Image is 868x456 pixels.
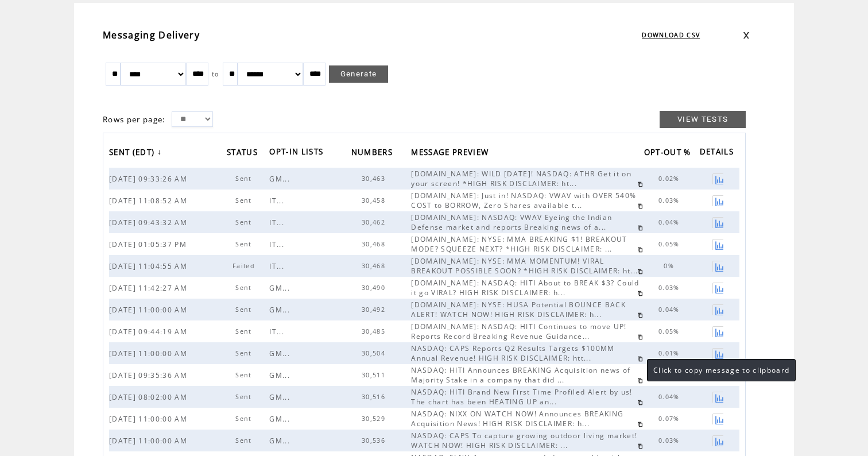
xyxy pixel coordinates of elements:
[269,218,287,227] span: IT...
[351,144,396,163] span: NUMBERS
[658,218,683,226] span: 0.04%
[411,144,491,163] span: MESSAGE PREVIEW
[411,212,612,232] span: [DOMAIN_NAME]: NASDAQ: VWAV Eyeing the Indian Defense market and reports Breaking news of a...
[232,262,258,270] span: Failed
[269,349,293,358] span: GM...
[362,415,388,423] span: 30,529
[269,174,293,184] span: GM...
[235,393,254,401] span: Sent
[109,144,157,163] span: SENT (EDT)
[658,284,683,292] span: 0.03%
[269,239,287,249] span: IT...
[362,262,388,270] span: 30,468
[269,144,326,163] span: OPT-IN LISTS
[644,144,694,163] span: OPT-OUT %
[362,306,388,314] span: 30,492
[411,144,494,163] a: MESSAGE PREVIEW
[269,261,287,271] span: IT...
[362,284,388,292] span: 30,490
[235,284,254,292] span: Sent
[653,365,789,375] span: Click to copy message to clipboard
[103,114,166,125] span: Rows per page:
[235,415,254,423] span: Sent
[411,387,632,407] span: NASDAQ: HITI Brand New First Time Profiled Alert by us! The chart has been HEATING UP an...
[658,327,683,335] span: 0.05%
[109,349,190,358] span: [DATE] 11:00:00 AM
[411,256,641,276] span: [DOMAIN_NAME]: NYSE: MMA MOMENTUM! VIRAL BREAKOUT POSSIBLE SOON? *HIGH RISK DISCLAIMER: ht...
[227,144,263,163] a: STATUS
[642,31,700,39] a: DOWNLOAD CSV
[109,305,190,315] span: [DATE] 11:00:00 AM
[235,327,254,335] span: Sent
[362,240,388,248] span: 30,468
[658,415,683,423] span: 0.07%
[109,196,190,206] span: [DATE] 11:08:52 AM
[658,240,683,248] span: 0.05%
[411,431,637,450] span: NASDAQ: CAPS To capture growing outdoor living market! WATCH NOW! HIGH RISK DISCLAIMER: ...
[411,409,623,428] span: NASDAQ: NIXX ON WATCH NOW! Announces BREAKING Acquisition News! HIGH RISK DISCLAIMER: h...
[227,144,261,163] span: STATUS
[664,262,677,270] span: 0%
[351,144,398,163] a: NUMBERS
[658,349,683,357] span: 0.01%
[362,349,388,357] span: 30,504
[269,392,293,402] span: GM...
[269,196,287,206] span: IT...
[103,29,200,41] span: Messaging Delivery
[269,283,293,293] span: GM...
[411,234,627,254] span: [DOMAIN_NAME]: NYSE: MMA BREAKING $1! BREAKOUT MODE? SQUEEZE NEXT? *HIGH RISK DISCLAIMER: ...
[269,370,293,380] span: GM...
[658,196,683,204] span: 0.03%
[362,327,388,335] span: 30,485
[109,144,165,163] a: SENT (EDT)↓
[411,191,636,210] span: [DOMAIN_NAME]: Just in! NASDAQ: VWAV with OVER 540% COST to BORROW, Zero Shares available t...
[109,261,190,271] span: [DATE] 11:04:55 AM
[235,436,254,445] span: Sent
[644,144,697,163] a: OPT-OUT %
[235,306,254,314] span: Sent
[235,175,254,183] span: Sent
[109,239,189,249] span: [DATE] 01:05:37 PM
[235,218,254,226] span: Sent
[269,414,293,424] span: GM...
[362,393,388,401] span: 30,516
[700,144,737,163] span: DETAILS
[109,370,190,380] span: [DATE] 09:35:36 AM
[362,175,388,183] span: 30,463
[362,371,388,379] span: 30,511
[109,327,190,337] span: [DATE] 09:44:19 AM
[411,300,626,319] span: [DOMAIN_NAME]: NYSE: HUSA Potential BOUNCE BACK ALERT! WATCH NOW! HIGH RISK DISCLAIMER: h...
[411,169,631,188] span: [DOMAIN_NAME]: WILD [DATE]! NASDAQ: ATHR Get it on your screen! *HIGH RISK DISCLAIMER: ht...
[109,283,190,293] span: [DATE] 11:42:27 AM
[411,365,630,385] span: NASDAQ: HITI Announces BREAKING Acquisition news of Majority Stake in a company that did ...
[109,436,190,446] span: [DATE] 11:00:00 AM
[212,70,219,78] span: to
[235,240,254,248] span: Sent
[235,349,254,357] span: Sent
[362,196,388,204] span: 30,458
[269,436,293,446] span: GM...
[362,436,388,445] span: 30,536
[235,371,254,379] span: Sent
[411,343,614,363] span: NASDAQ: CAPS Reports Q2 Results Targets $100MM Annual Revenue! HIGH RISK DISCLAIMER: htt...
[362,218,388,226] span: 30,462
[109,218,190,227] span: [DATE] 09:43:32 AM
[109,392,190,402] span: [DATE] 08:02:00 AM
[269,305,293,315] span: GM...
[109,414,190,424] span: [DATE] 11:00:00 AM
[411,322,626,341] span: [DOMAIN_NAME]: NASDAQ: HITI Continues to move UP! Reports Record Breaking Revenue Guidance...
[269,327,287,337] span: IT...
[658,436,683,445] span: 0.03%
[658,393,683,401] span: 0.04%
[658,306,683,314] span: 0.04%
[658,175,683,183] span: 0.02%
[109,174,190,184] span: [DATE] 09:33:26 AM
[329,65,389,83] a: Generate
[660,111,746,128] a: VIEW TESTS
[235,196,254,204] span: Sent
[411,278,639,297] span: [DOMAIN_NAME]: NASDAQ: HITI About to BREAK $3? Could it go VIRAL? HIGH RISK DISCLAIMER: h...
